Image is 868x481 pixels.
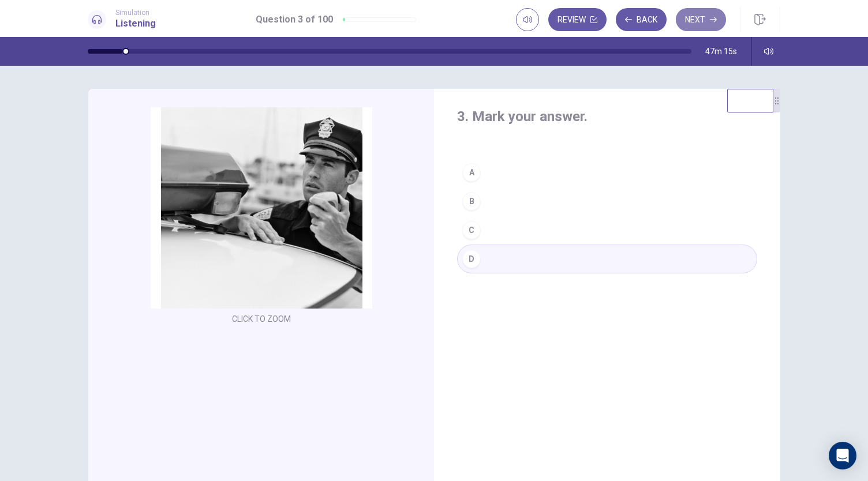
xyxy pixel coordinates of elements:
div: Open Intercom Messenger [829,442,856,469]
span: Simulation [115,9,156,17]
span: 47m 15s [705,47,737,56]
button: Next [676,8,726,31]
button: Review [548,8,607,31]
div: C [462,221,481,239]
button: D [457,245,757,273]
button: A [457,158,757,187]
h4: 3. Mark your answer. [457,107,757,126]
div: B [462,192,481,211]
button: Back [616,8,667,31]
h1: Question 3 of 100 [256,13,333,27]
button: C [457,216,757,245]
div: A [462,163,481,182]
h1: Listening [115,17,156,31]
div: D [462,250,481,268]
button: B [457,187,757,216]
